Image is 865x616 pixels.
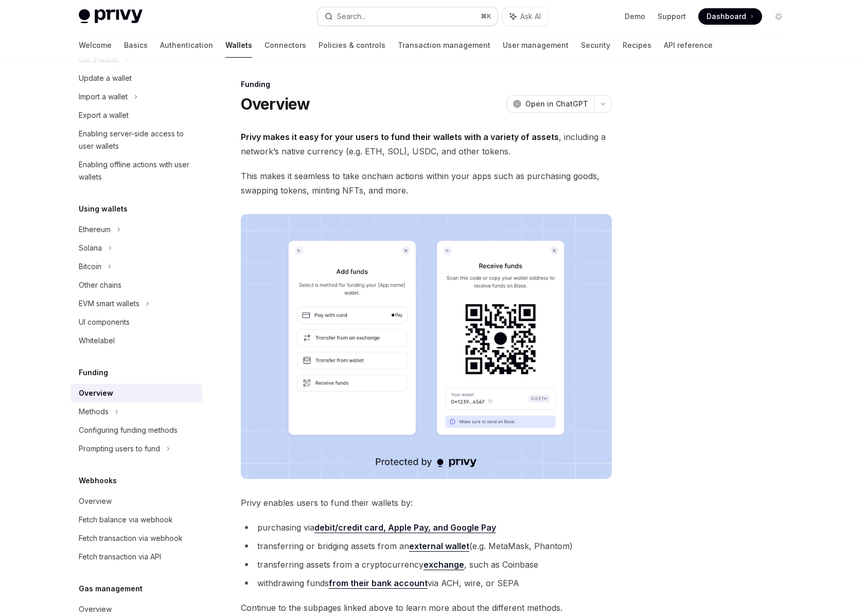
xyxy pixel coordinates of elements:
[79,443,160,455] div: Prompting users to fund
[70,125,202,155] a: Enabling server-side access to user wallets
[79,424,178,436] div: Configuring funding methods
[79,242,102,254] div: Solana
[70,106,202,125] a: Export a wallet
[70,548,202,566] a: Fetch transaction via API
[70,529,202,548] a: Fetch transaction via webhook
[525,99,588,109] span: Open in ChatGPT
[70,384,202,402] a: Overview
[337,10,366,23] div: Search...
[241,169,612,198] span: This makes it seamless to take onchain actions within your apps such as purchasing goods, swappin...
[314,522,496,533] a: debit/credit card, Apple Pay, and Google Pay
[79,514,173,526] div: Fetch balance via webhook
[481,12,491,21] span: ⌘ K
[241,95,310,113] h1: Overview
[770,8,787,25] button: Toggle dark mode
[398,33,490,58] a: Transaction management
[241,576,612,590] li: withdrawing funds via ACH, wire, or SEPA
[70,492,202,511] a: Overview
[79,128,196,152] div: Enabling server-side access to user wallets
[79,159,196,183] div: Enabling offline actions with user wallets
[317,7,498,26] button: Search...⌘K
[707,11,746,22] span: Dashboard
[423,559,464,570] a: exchange
[241,130,612,159] span: , including a network’s native currency (e.g. ETH, SOL), USDC, and other tokens.
[79,495,112,507] div: Overview
[79,532,183,544] div: Fetch transaction via webhook
[70,511,202,529] a: Fetch balance via webhook
[70,69,202,87] a: Update a wallet
[79,316,130,328] div: UI components
[79,297,139,310] div: EVM smart wallets
[503,33,569,58] a: User management
[79,335,115,347] div: Whitelabel
[698,8,762,25] a: Dashboard
[79,279,121,291] div: Other chains
[241,132,559,142] strong: Privy makes it easy for your users to fund their wallets with a variety of assets
[79,387,113,399] div: Overview
[319,33,385,58] a: Policies & controls
[625,11,645,22] a: Demo
[79,91,128,103] div: Import a wallet
[70,276,202,294] a: Other chains
[264,33,306,58] a: Connectors
[664,33,713,58] a: API reference
[79,72,132,84] div: Update a wallet
[241,79,612,90] div: Funding
[70,155,202,186] a: Enabling offline actions with user wallets
[79,9,143,24] img: light logo
[623,33,651,58] a: Recipes
[79,406,109,418] div: Methods
[658,11,686,22] a: Support
[314,522,496,533] strong: debit/credit card, Apple Pay, and Google Pay
[241,601,612,615] span: Continue to the subpages linked above to learn more about the different methods.
[79,109,129,121] div: Export a wallet
[79,551,161,563] div: Fetch transaction via API
[79,583,143,595] h5: Gas management
[79,474,117,487] h5: Webhooks
[409,541,469,551] strong: external wallet
[160,33,213,58] a: Authentication
[79,203,128,215] h5: Using wallets
[70,331,202,350] a: Whitelabel
[329,578,428,589] a: from their bank account
[241,520,612,535] li: purchasing via
[79,223,111,236] div: Ethereum
[70,313,202,331] a: UI components
[241,496,612,510] span: Privy enables users to fund their wallets by:
[241,539,612,553] li: transferring or bridging assets from an (e.g. MetaMask, Phantom)
[79,603,112,615] div: Overview
[409,541,469,552] a: external wallet
[241,214,612,479] img: images/Funding.png
[124,33,148,58] a: Basics
[581,33,610,58] a: Security
[503,7,548,26] button: Ask AI
[506,95,594,113] button: Open in ChatGPT
[79,260,101,273] div: Bitcoin
[241,557,612,572] li: transferring assets from a cryptocurrency , such as Coinbase
[70,421,202,439] a: Configuring funding methods
[79,33,112,58] a: Welcome
[225,33,252,58] a: Wallets
[520,11,541,22] span: Ask AI
[79,366,108,379] h5: Funding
